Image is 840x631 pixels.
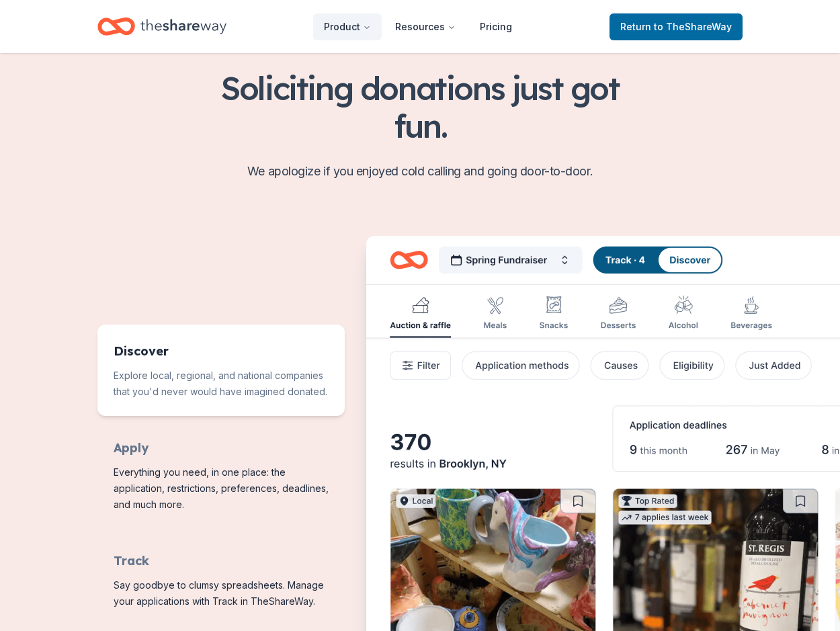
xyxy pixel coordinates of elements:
span: to TheShareWay [654,21,732,32]
button: Resources [384,13,466,40]
a: Home [97,11,226,42]
nav: Main [313,11,523,42]
a: Returnto TheShareWay [610,13,743,40]
a: Pricing [469,13,523,40]
span: Return [620,19,732,35]
button: Product [313,13,382,40]
p: We apologize if you enjoyed cold calling and going door-to-door. [205,161,635,182]
h2: Soliciting donations just got fun. [205,69,635,144]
